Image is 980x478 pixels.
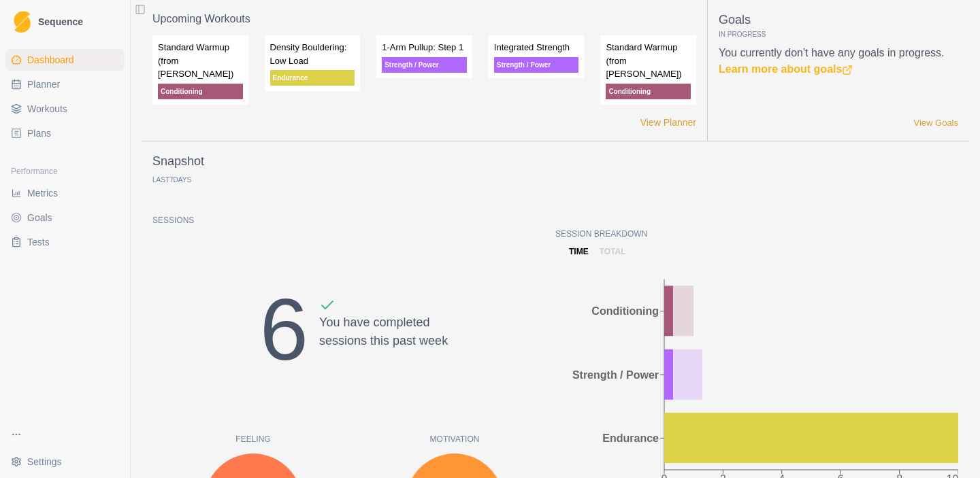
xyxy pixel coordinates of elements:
p: total [600,245,626,258]
a: Tests [5,231,125,253]
a: Plans [5,122,125,144]
p: Integrated Strength [494,41,579,54]
tspan: Conditioning [591,305,659,317]
span: Workouts [27,102,67,116]
a: Planner [5,73,125,95]
span: Planner [27,78,60,91]
span: Dashboard [27,53,74,67]
p: Conditioning [606,84,691,99]
p: Last Days [152,176,191,184]
p: Upcoming Workouts [152,11,696,27]
p: Endurance [270,70,355,86]
p: Standard Warmup (from [PERSON_NAME]) [606,41,691,81]
span: Sequence [38,17,83,27]
p: Density Bouldering: Low Load [270,41,355,67]
a: Learn more about goals [719,63,853,75]
div: You have completed sessions this past week [319,297,448,395]
span: Goals [27,211,52,224]
img: Logo [14,11,31,33]
p: You currently don't have any goals in progress. [719,45,958,78]
span: Plans [27,126,51,140]
p: Conditioning [158,84,243,99]
a: LogoSequence [5,5,125,38]
button: Settings [5,451,125,473]
p: In Progress [719,29,958,39]
p: Strength / Power [382,57,467,73]
a: View Goals [913,116,958,130]
a: Workouts [5,98,125,120]
p: Strength / Power [494,57,579,73]
div: Performance [5,160,125,182]
p: Goals [719,11,958,29]
p: Standard Warmup (from [PERSON_NAME]) [158,41,243,81]
tspan: Strength / Power [572,369,659,380]
span: Metrics [27,186,58,200]
a: Metrics [5,182,125,204]
div: 6 [260,264,308,395]
tspan: Endurance [602,432,659,444]
a: Dashboard [5,49,125,71]
a: Goals [5,207,125,228]
span: Tests [27,235,50,249]
p: Session Breakdown [555,228,958,240]
p: 1-Arm Pullup: Step 1 [382,41,467,54]
p: Feeling [152,433,354,445]
p: time [569,245,589,258]
p: Snapshot [152,152,204,171]
p: Sessions [152,214,555,226]
p: Motivation [354,433,555,445]
span: 7 [169,176,174,184]
a: View Planner [640,116,696,130]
